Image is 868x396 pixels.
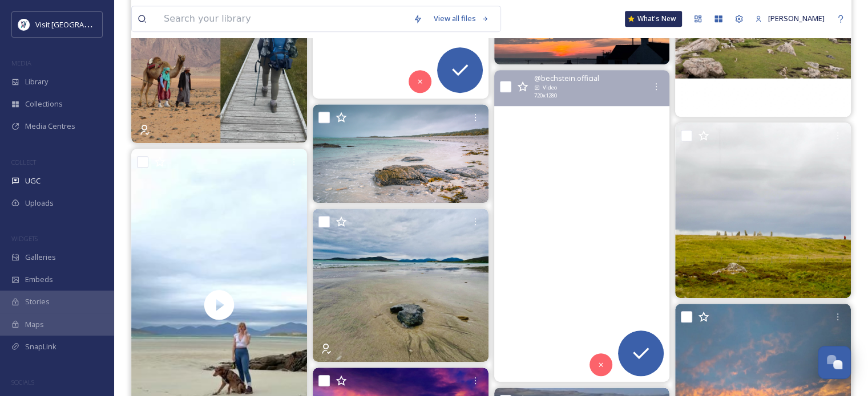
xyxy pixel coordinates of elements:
[818,346,851,379] button: Open Chat
[18,19,30,30] img: Untitled%20design%20%2897%29.png
[25,76,48,87] span: Library
[25,121,75,132] span: Media Centres
[35,19,124,30] span: Visit [GEOGRAPHIC_DATA]
[534,73,599,84] span: @ bechstein.official
[25,99,63,109] span: Collections
[11,234,38,243] span: WIDGETS
[25,175,41,186] span: UGC
[428,7,495,30] a: View all files
[768,13,825,23] span: [PERSON_NAME]
[25,319,44,330] span: Maps
[625,11,682,27] a: What's New
[313,104,488,203] img: Finally got some beautiful light in North Uist and the sea started to light up. #isleofuist #oute...
[11,378,34,386] span: SOCIALS
[25,341,56,352] span: SnapLink
[494,70,669,382] video: black_bay_studio is a studio like no other. “When you come here for the first time and you see it...
[25,252,56,263] span: Galleries
[11,59,31,67] span: MEDIA
[675,123,851,298] img: カラニシュではスタンディングストーンズは有名なあれだけでなく周辺にぽこぽこあるのでした #今日のスコットランドもの #スコットランド #ルイス島 #スタンディングストーン #ストーンサークル #...
[25,274,53,285] span: Embeds
[749,7,830,30] a: [PERSON_NAME]
[543,84,557,92] span: Video
[158,6,407,31] input: Search your library
[11,158,36,166] span: COLLECT
[25,296,50,307] span: Stories
[25,198,54,209] span: Uploads
[313,209,488,362] img: Remains of the whale …… #anotherescape #wildplaces #visitouterhebrides #minimallandscape #minimal...
[534,92,557,100] span: 720 x 1280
